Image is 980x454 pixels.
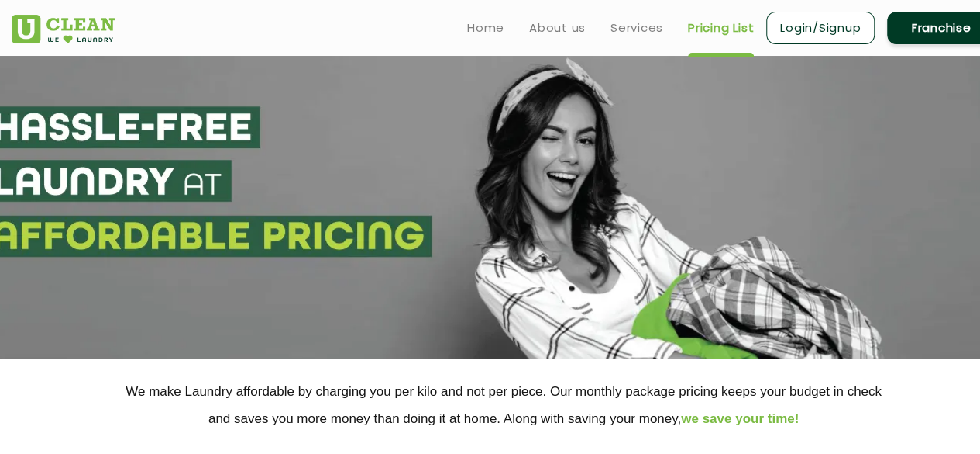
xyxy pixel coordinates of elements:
a: Services [610,19,663,37]
a: Login/Signup [766,12,875,44]
img: UClean Laundry and Dry Cleaning [12,15,115,43]
span: we save your time! [681,411,799,426]
a: Home [467,19,504,37]
a: Pricing List [688,19,754,37]
a: About us [529,19,586,37]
